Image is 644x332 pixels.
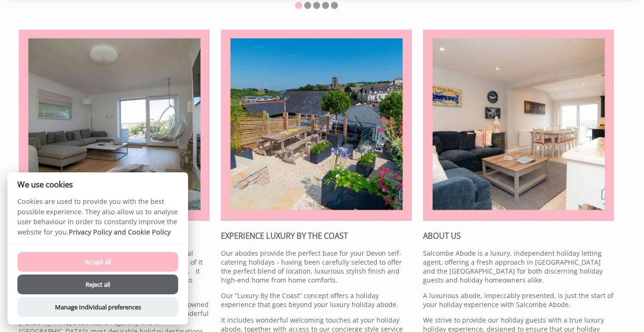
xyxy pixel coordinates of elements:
p: Our “Luxury By the Coast” concept offers a holiday experience that goes beyond your luxury holida... [221,291,412,309]
p: Cookies are used to provide you with the best possible experience. They also allow us to analyse ... [8,196,188,244]
button: Reject all [17,275,178,294]
button: Accept all [17,252,178,272]
p: Our abodes provide the perfect base for your Devon self-catering holidays - having been carefully... [221,249,412,284]
img: A bordered image of a quiet sandy beach in Salcombe [423,30,614,221]
strong: EXPERIENCE LUXURY BY THE COAST [221,231,348,241]
p: A luxurious abode, impeccably presented, is just the start of your holiday experience with Salcom... [423,291,614,309]
strong: ABOUT US [423,231,461,241]
h2: We use cookies [8,180,188,189]
img: A bordered image of a sandy Salcombe beach and a wide variety of beautiful houses [221,30,412,221]
p: Salcombe Abode is a luxury, independent holiday letting agent, offering a fresh approach in [GEOG... [423,249,614,284]
a: Privacy Policy and Cookie Policy [69,227,171,236]
button: Manage Individual preferences [17,297,178,317]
